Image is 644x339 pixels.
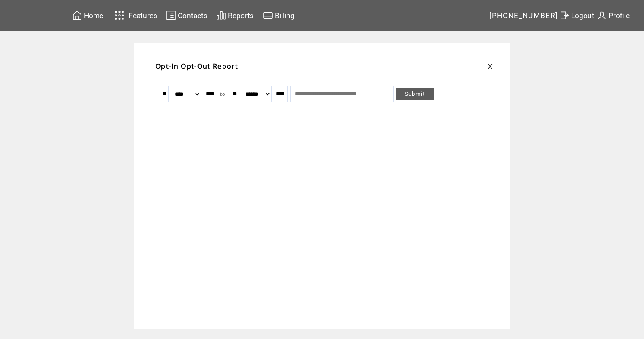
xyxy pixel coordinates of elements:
[263,10,273,21] img: creidtcard.svg
[129,11,157,20] span: Features
[597,10,607,21] img: profile.svg
[558,9,596,22] a: Logout
[275,11,295,20] span: Billing
[156,62,238,71] span: Opt-In Opt-Out Report
[220,91,225,97] span: to
[596,9,631,22] a: Profile
[489,11,558,20] span: [PHONE_NUMBER]
[111,7,158,24] a: Features
[71,9,105,22] a: Home
[72,10,82,21] img: home.svg
[559,10,569,21] img: exit.svg
[178,11,207,20] span: Contacts
[165,9,209,22] a: Contacts
[262,9,296,22] a: Billing
[166,10,176,21] img: contacts.svg
[396,88,434,100] a: Submit
[84,11,103,20] span: Home
[215,9,255,22] a: Reports
[216,10,226,21] img: chart.svg
[571,11,594,20] span: Logout
[609,11,630,20] span: Profile
[228,11,254,20] span: Reports
[112,8,127,22] img: features.svg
